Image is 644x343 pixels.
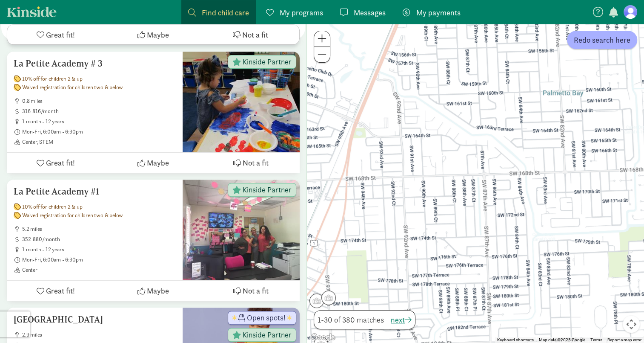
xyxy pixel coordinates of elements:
span: Find child care [202,7,249,18]
span: Center, STEM [22,139,176,145]
button: Not a fit [202,25,299,44]
span: Not a fit [243,285,269,296]
span: Waived registration for children two & below [22,84,123,91]
span: Maybe [147,157,169,169]
span: Redo search here [574,34,630,46]
button: Maybe [105,25,202,44]
a: Kinside [7,6,57,17]
button: Great fit! [7,25,105,44]
span: Mon-Fri, 6:00am - 6:30pm [22,128,176,135]
button: Not a fit [202,153,300,173]
span: 1 month - 12 years [22,118,176,125]
h5: La Petite Academy #1 [14,186,176,197]
div: Click to see details [309,294,324,308]
span: My programs [280,7,323,18]
span: Kinside Partner [243,58,292,66]
span: Not a fit [243,157,269,169]
span: 352-880/month [22,236,176,243]
span: 5.2 miles [22,226,176,233]
span: Open spots! [247,314,286,322]
span: Great fit! [46,285,75,296]
button: Maybe [104,281,202,301]
div: Click to see details [321,291,336,305]
button: Keyboard shortcuts [497,337,534,343]
span: 10% off for children 2 & up [22,76,83,82]
span: Kinside Partner [243,331,292,339]
span: Messages [354,7,386,18]
h5: La Petite Academy # 3 [14,58,176,69]
span: My payments [416,7,461,18]
span: Waived registration for children two & below [22,212,123,219]
button: Map camera controls [623,316,640,333]
button: Great fit! [7,153,104,173]
a: Open this area in Google Maps (opens a new window) [309,332,337,343]
button: Maybe [104,153,202,173]
span: 316-816/month [22,108,176,115]
span: Maybe [147,29,169,41]
span: Not a fit [242,29,268,41]
span: Maybe [147,285,169,296]
span: 1-30 of 380 matches [318,314,384,326]
button: Not a fit [202,281,300,301]
span: 10% off for children 2 & up [22,203,83,210]
span: 2.9 miles [22,331,176,338]
span: Map data ©2025 Google [539,337,585,342]
a: Report a map error [607,337,641,342]
span: 0.8 miles [22,98,176,105]
a: Terms (opens in new tab) [590,337,602,342]
span: Great fit! [46,29,75,41]
span: Kinside Partner [243,186,292,194]
img: Google [309,332,337,343]
span: 1 month - 12 years [22,246,176,253]
button: Redo search here [567,31,637,49]
span: Mon-Fri, 6:00am - 6:30pm [22,256,176,263]
button: next [391,314,412,326]
button: Great fit! [7,281,104,301]
span: Great fit! [46,157,75,169]
span: Center [22,267,176,273]
h5: [GEOGRAPHIC_DATA] [14,314,176,325]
